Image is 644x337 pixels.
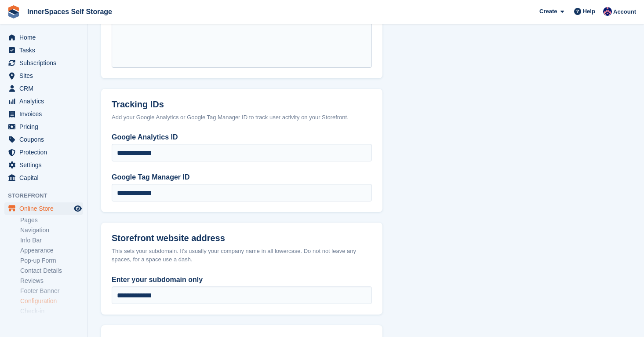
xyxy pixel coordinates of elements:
[4,95,83,107] a: menu
[112,113,372,122] div: Add your Google Analytics or Google Tag Manager ID to track user activity on your Storefront.
[112,233,372,243] h2: Storefront website address
[20,277,83,285] a: Reviews
[20,307,83,315] a: Check-in
[19,133,72,146] span: Coupons
[4,202,83,215] a: menu
[19,108,72,120] span: Invoices
[19,31,72,44] span: Home
[19,44,72,56] span: Tasks
[4,44,83,56] a: menu
[19,159,72,171] span: Settings
[20,297,83,305] a: Configuration
[8,191,87,200] span: Storefront
[20,226,83,234] a: Navigation
[4,57,83,69] a: menu
[19,172,72,184] span: Capital
[613,7,636,16] span: Account
[19,70,72,82] span: Sites
[112,132,372,143] label: Google Analytics ID
[20,246,83,255] a: Appearance
[24,4,116,19] a: InnerSpaces Self Storage
[4,108,83,120] a: menu
[4,159,83,171] a: menu
[4,133,83,146] a: menu
[20,287,83,295] a: Footer Banner
[73,203,83,214] a: Preview store
[4,82,83,95] a: menu
[539,7,557,16] span: Create
[20,267,83,275] a: Contact Details
[4,146,83,158] a: menu
[4,31,83,44] a: menu
[19,82,72,95] span: CRM
[4,121,83,133] a: menu
[20,256,83,265] a: Pop-up Form
[19,57,72,69] span: Subscriptions
[19,95,72,107] span: Analytics
[112,172,372,183] label: Google Tag Manager ID
[7,5,20,18] img: stora-icon-8386f47178a22dfd0bd8f6a31ec36ba5ce8667c1dd55bd0f319d3a0aa187defe.svg
[20,236,83,245] a: Info Bar
[4,70,83,82] a: menu
[19,146,72,158] span: Protection
[603,7,612,16] img: Dominic Hampson
[112,247,372,264] div: This sets your subdomain. It's usually your company name in all lowercase. Do not not leave any s...
[112,275,372,285] label: Enter your subdomain only
[19,202,72,215] span: Online Store
[583,7,595,16] span: Help
[19,121,72,133] span: Pricing
[112,99,372,110] h2: Tracking IDs
[4,172,83,184] a: menu
[20,216,83,224] a: Pages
